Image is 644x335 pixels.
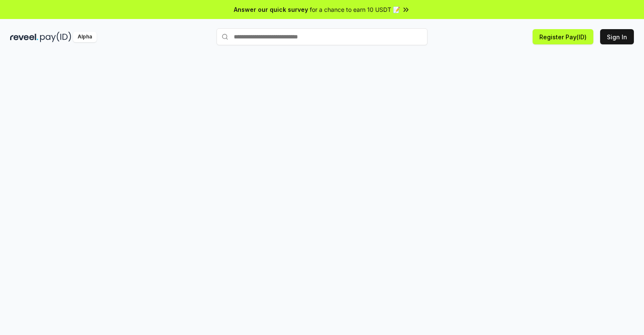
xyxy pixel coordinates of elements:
[73,32,97,42] div: Alpha
[310,5,400,14] span: for a chance to earn 10 USDT 📝
[40,32,71,42] img: pay_id
[533,29,593,44] button: Register Pay(ID)
[600,29,634,44] button: Sign In
[234,5,308,14] span: Answer our quick survey
[10,32,38,42] img: reveel_dark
